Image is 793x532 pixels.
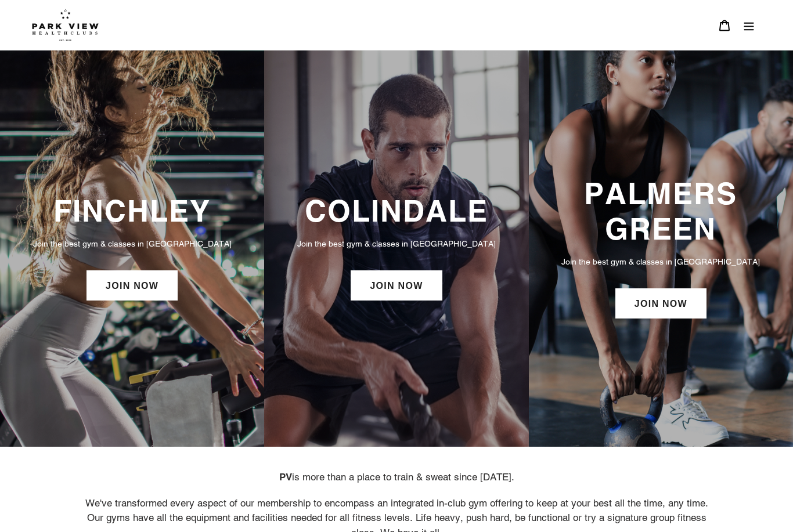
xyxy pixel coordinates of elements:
[12,193,253,229] h3: FINCHLEY
[279,471,292,483] strong: PV
[351,270,442,301] a: JOIN NOW: Colindale Membership
[80,470,713,485] p: is more than a place to train & sweat since [DATE].
[276,193,517,229] h3: COLINDALE
[737,13,761,38] button: Menu
[615,288,707,319] a: JOIN NOW: Palmers Green Membership
[276,237,517,250] p: Join the best gym & classes in [GEOGRAPHIC_DATA]
[12,237,253,250] p: Join the best gym & classes in [GEOGRAPHIC_DATA]
[540,176,781,247] h3: PALMERS GREEN
[86,270,178,301] a: JOIN NOW: Finchley Membership
[32,9,99,41] img: Park view health clubs is a gym near you.
[540,255,781,268] p: Join the best gym & classes in [GEOGRAPHIC_DATA]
